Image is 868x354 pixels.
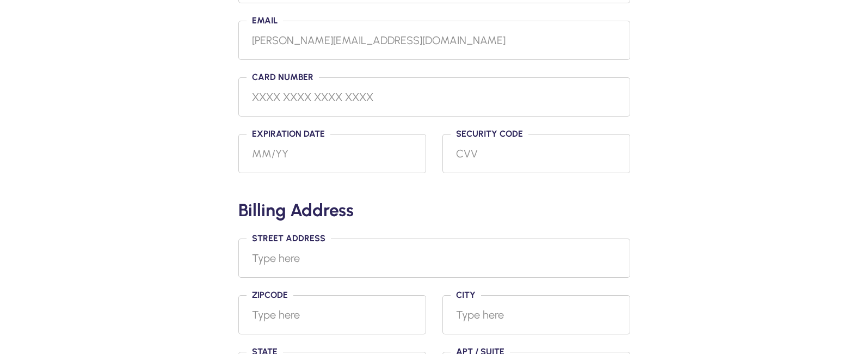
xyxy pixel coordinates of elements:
[252,88,617,106] input: XXXX XXXX XXXX XXXX
[247,291,293,300] label: Zipcode
[247,16,283,25] label: Email
[238,21,630,60] input: Email
[247,73,319,82] label: Card number
[247,130,330,138] label: Expiration date
[238,295,426,334] input: Type here
[238,199,630,221] h2: Billing Address
[451,291,481,300] label: City
[442,134,630,173] input: CVV
[451,130,528,138] label: Security code
[238,134,426,173] input: MM/YY
[247,234,331,243] label: Street Address
[442,295,630,334] input: Type here
[238,239,630,278] input: Type here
